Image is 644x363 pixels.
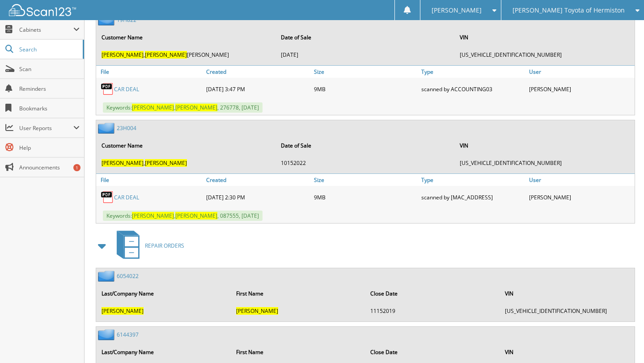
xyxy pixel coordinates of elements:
a: 6144397 [117,331,139,338]
span: [PERSON_NAME] [102,307,144,315]
a: 6054022 [117,272,139,280]
a: 23H004 [117,124,136,132]
div: 9MB [312,80,419,98]
th: Date of Sale [276,136,455,155]
th: Customer Name [97,28,275,46]
a: File [96,174,204,186]
td: [DATE] [276,47,455,62]
a: File [96,66,204,78]
span: REPAIR ORDERS [145,242,184,249]
span: User Reports [19,124,73,132]
img: scan123-logo-white.svg [9,4,76,16]
span: Announcements [19,164,80,171]
span: Keywords: , , 087555, [DATE] [103,211,263,221]
th: Last/Company Name [97,343,231,361]
span: [PERSON_NAME] Toyota of Hermiston [513,8,625,13]
td: 10152022 [276,156,455,170]
span: Scan [19,65,80,73]
span: [PERSON_NAME] [132,104,174,111]
img: folder2.png [98,270,117,282]
a: REPAIR ORDERS [111,228,184,263]
th: Customer Name [97,136,275,155]
span: Keywords: , , 276778, [DATE] [103,102,263,113]
a: User [527,174,635,186]
th: First Name [232,284,365,303]
a: Created [204,174,312,186]
img: PDF.png [101,82,114,96]
span: [PERSON_NAME] [432,8,482,13]
a: Size [312,66,419,78]
th: VIN [500,284,634,303]
span: Help [19,144,80,152]
td: [US_VEHICLE_IDENTIFICATION_NUMBER] [455,47,634,62]
div: 1 [73,164,80,171]
span: [PERSON_NAME] [175,104,217,111]
a: Created [204,66,312,78]
div: scanned by ACCOUNTING03 [419,80,527,98]
th: VIN [455,136,634,155]
div: [DATE] 3:47 PM [204,80,312,98]
a: User [527,66,635,78]
a: CAR DEAL [114,85,139,93]
span: Reminders [19,85,80,93]
span: [PERSON_NAME] [175,212,217,219]
th: VIN [455,28,634,46]
td: [US_VEHICLE_IDENTIFICATION_NUMBER] [455,156,634,170]
span: [PERSON_NAME] [102,51,144,59]
span: Search [19,46,78,53]
th: First Name [232,343,365,361]
span: Bookmarks [19,105,80,112]
img: folder2.png [98,329,117,340]
a: CAR DEAL [114,194,139,201]
th: Close Date [366,343,500,361]
span: [PERSON_NAME] [145,51,187,59]
a: Size [312,174,419,186]
td: , [PERSON_NAME] [97,47,275,62]
th: Date of Sale [276,28,455,46]
td: , [97,156,275,170]
img: PDF.png [101,190,114,204]
a: Type [419,66,527,78]
span: [PERSON_NAME] [132,212,174,219]
span: [PERSON_NAME] [102,159,144,167]
th: Close Date [366,284,500,303]
th: Last/Company Name [97,284,231,303]
img: folder2.png [98,122,117,134]
span: [PERSON_NAME] [145,159,187,167]
td: 11152019 [366,304,500,318]
div: 9MB [312,188,419,206]
td: [US_VEHICLE_IDENTIFICATION_NUMBER] [500,304,634,318]
div: scanned by [MAC_ADDRESS] [419,188,527,206]
div: [DATE] 2:30 PM [204,188,312,206]
span: [PERSON_NAME] [236,307,278,315]
a: Type [419,174,527,186]
div: [PERSON_NAME] [527,188,635,206]
div: [PERSON_NAME] [527,80,635,98]
th: VIN [500,343,634,361]
span: Cabinets [19,26,73,34]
